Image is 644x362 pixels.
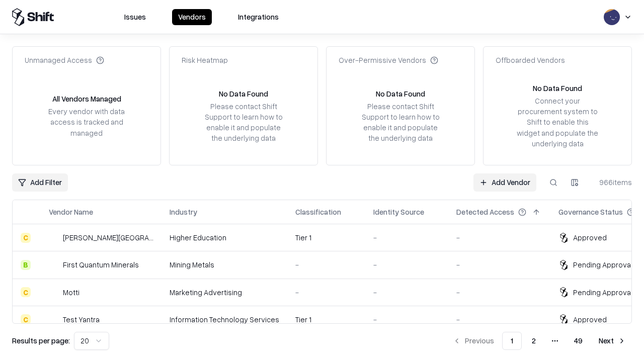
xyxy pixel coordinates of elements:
[52,94,121,104] div: All Vendors Managed
[49,207,93,217] div: Vendor Name
[170,287,279,298] div: Marketing Advertising
[182,55,228,65] div: Risk Heatmap
[25,55,104,65] div: Unmanaged Access
[63,314,100,325] div: Test Yantra
[496,55,565,65] div: Offboarded Vendors
[573,259,632,270] div: Pending Approval
[172,9,212,25] button: Vendors
[295,314,357,325] div: Tier 1
[456,207,514,217] div: Detected Access
[573,232,607,243] div: Approved
[202,101,285,144] div: Please contact Shift Support to learn how to enable it and populate the underlying data
[447,332,632,350] nav: pagination
[592,177,632,188] div: 966 items
[63,259,139,270] div: First Quantum Minerals
[516,96,599,149] div: Connect your procurement system to Shift to enable this widget and populate the underlying data
[558,207,623,217] div: Governance Status
[295,232,357,243] div: Tier 1
[63,287,79,298] div: Motti
[21,233,31,243] div: C
[376,88,425,99] div: No Data Found
[170,207,197,217] div: Industry
[339,55,438,65] div: Over-Permissive Vendors
[533,83,582,94] div: No Data Found
[573,314,607,325] div: Approved
[456,314,542,325] div: -
[49,233,59,243] img: Reichman University
[295,287,357,298] div: -
[359,101,442,144] div: Please contact Shift Support to learn how to enable it and populate the underlying data
[49,314,59,324] img: Test Yantra
[118,9,152,25] button: Issues
[295,259,357,270] div: -
[21,314,31,324] div: C
[49,287,59,297] img: Motti
[373,314,440,325] div: -
[456,259,542,270] div: -
[373,232,440,243] div: -
[373,287,440,298] div: -
[295,207,341,217] div: Classification
[573,287,632,298] div: Pending Approval
[12,173,68,192] button: Add Filter
[170,259,279,270] div: Mining Metals
[524,332,544,350] button: 2
[566,332,591,350] button: 49
[373,259,440,270] div: -
[373,207,424,217] div: Identity Source
[502,332,522,350] button: 1
[170,232,279,243] div: Higher Education
[49,260,59,270] img: First Quantum Minerals
[593,332,632,350] button: Next
[21,287,31,297] div: C
[219,88,268,99] div: No Data Found
[456,287,542,298] div: -
[63,232,153,243] div: [PERSON_NAME][GEOGRAPHIC_DATA]
[12,335,70,346] p: Results per page:
[45,106,128,138] div: Every vendor with data access is tracked and managed
[232,9,285,25] button: Integrations
[21,260,31,270] div: B
[456,232,542,243] div: -
[170,314,279,325] div: Information Technology Services
[473,173,536,192] a: Add Vendor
